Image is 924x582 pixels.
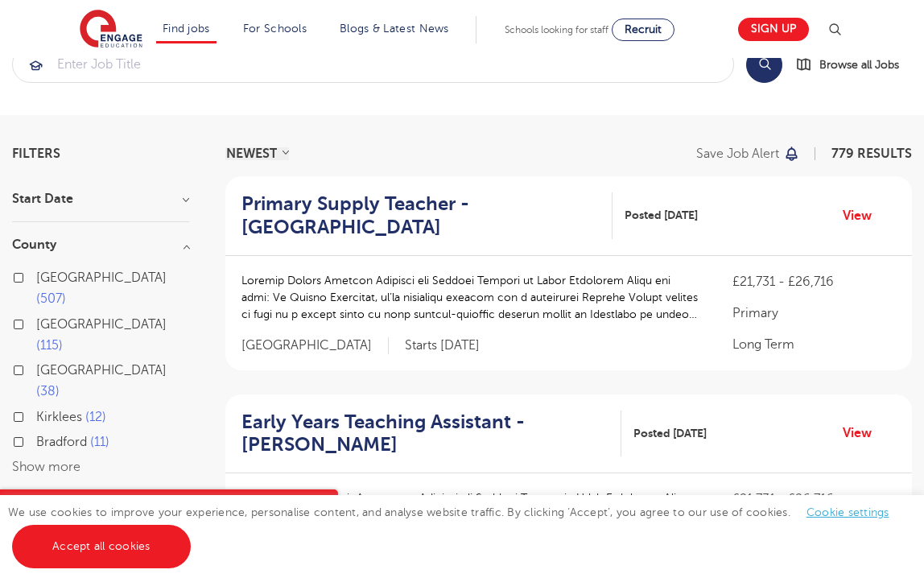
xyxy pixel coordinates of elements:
[36,270,47,281] input: [GEOGRAPHIC_DATA] 507
[36,317,167,332] span: [GEOGRAPHIC_DATA]
[241,411,608,457] h2: Early Years Teaching Assistant - [PERSON_NAME]
[85,410,106,424] span: 12
[340,23,449,35] a: Blogs & Latest News
[80,10,142,50] img: Engage Education
[241,192,600,239] h2: Primary Supply Teacher - [GEOGRAPHIC_DATA]
[12,460,80,474] button: Show more
[696,147,779,160] p: Save job alert
[405,337,480,354] p: Starts [DATE]
[36,363,47,374] input: [GEOGRAPHIC_DATA] 38
[241,411,621,457] a: Early Years Teaching Assistant - [PERSON_NAME]
[36,270,167,285] span: [GEOGRAPHIC_DATA]
[241,337,389,354] span: [GEOGRAPHIC_DATA]
[795,56,912,74] a: Browse all Jobs
[36,384,60,398] span: 38
[36,363,167,378] span: [GEOGRAPHIC_DATA]
[241,272,700,323] p: Loremip Dolors Ametcon Adipisci eli Seddoei Tempori ut Labor Etdolorem Aliqu eni admi: Ve Quisno ...
[633,425,707,442] span: Posted [DATE]
[732,272,896,291] p: £21,731 - £26,716
[36,410,47,420] input: Kirklees 12
[12,192,189,205] h3: Start Date
[831,147,912,161] span: 779 RESULTS
[36,338,63,353] span: 115
[843,423,884,444] a: View
[732,335,896,354] p: Long Term
[12,238,189,251] h3: County
[8,506,905,552] span: We use cookies to improve your experience, personalise content, and analyse website traffic. By c...
[36,410,82,424] span: Kirklees
[36,435,87,449] span: Bradford
[243,23,307,35] a: For Schools
[843,205,884,226] a: View
[12,147,60,160] span: Filters
[806,506,889,518] a: Cookie settings
[612,19,674,41] a: Recruit
[36,317,47,328] input: [GEOGRAPHIC_DATA] 115
[732,303,896,323] p: Primary
[13,47,733,82] input: Submit
[625,23,662,35] span: Recruit
[12,525,191,568] a: Accept all cookies
[746,47,782,83] button: Search
[90,435,109,449] span: 11
[819,56,899,74] span: Browse all Jobs
[625,207,698,224] span: Posted [DATE]
[306,489,338,522] button: Close
[732,489,896,509] p: £21,731 - £26,716
[163,23,210,35] a: Find jobs
[241,192,613,239] a: Primary Supply Teacher - [GEOGRAPHIC_DATA]
[505,24,608,35] span: Schools looking for staff
[36,291,66,306] span: 507
[696,147,800,160] button: Save job alert
[36,435,47,445] input: Bradford 11
[738,18,809,41] a: Sign up
[241,489,700,540] p: Lorem Ipsum Dolorsit Ametconse Adipisci eli Seddoei Tempor in Utlab Etdolorem Aliqu eni admi ve q...
[12,46,734,83] div: Submit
